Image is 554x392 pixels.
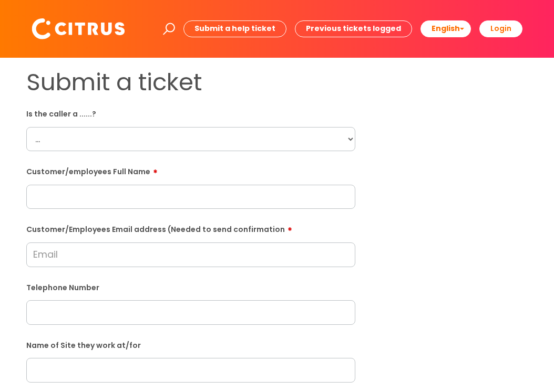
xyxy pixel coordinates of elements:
[295,20,412,37] a: Previous tickets logged
[26,242,355,267] input: Email
[26,221,355,234] label: Customer/Employees Email address (Needed to send confirmation
[26,339,355,350] label: Name of Site they work at/for
[183,20,286,37] a: Submit a help ticket
[26,164,355,176] label: Customer/employees Full Name
[490,23,511,34] b: Login
[26,68,355,97] h1: Submit a ticket
[432,23,460,34] span: English
[26,281,355,292] label: Telephone Number
[479,20,522,37] a: Login
[26,108,355,119] label: Is the caller a ......?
